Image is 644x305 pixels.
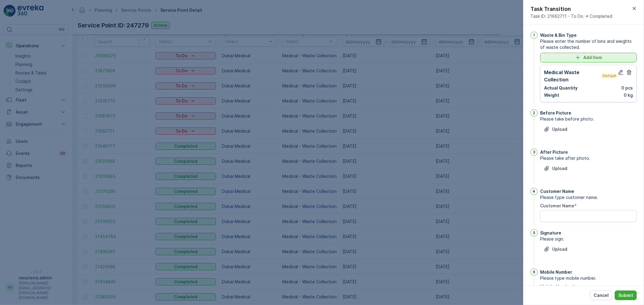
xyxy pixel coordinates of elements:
[530,188,538,195] div: 4
[552,246,567,252] p: Upload
[540,164,571,173] button: Upload File
[530,32,538,39] div: 1
[530,109,538,117] div: 2
[594,292,609,298] p: Cancel
[540,194,637,200] span: Please type customer name.
[540,155,637,161] span: Please take after photo.
[621,85,633,91] p: 0 pcs
[615,291,637,300] button: Submit
[540,244,571,254] button: Upload File
[530,149,538,156] div: 3
[530,13,612,19] span: Task ID: 21662711 - To Do -> Completed
[540,38,637,50] span: Please enter the number of bins and weights of waste collected.
[624,92,633,98] p: 0 kg
[552,126,567,132] p: Upload
[602,74,616,78] p: Default
[540,236,637,242] span: Please sign.
[530,229,538,237] div: 5
[540,124,571,134] button: Upload File
[540,53,637,62] button: Add Item
[618,292,633,298] p: Submit
[544,69,600,83] p: Medical Waste Collection
[540,284,572,289] label: Mobile Number
[540,188,574,194] p: Customer Name
[540,149,568,155] p: After Picture
[590,291,612,300] button: Cancel
[583,55,602,61] p: Add Item
[544,85,578,91] p: Actual Quantity
[540,110,571,116] p: Before Picture
[540,269,572,275] p: Mobile Number
[544,92,559,98] p: Weight
[540,203,574,208] label: Customer Name
[540,32,577,38] p: Waste & Bin Type
[530,5,612,13] p: Task Transition
[540,116,637,122] span: Please take before photo.
[530,269,538,276] div: 6
[540,275,637,281] span: Please type mobile number.
[540,230,561,236] p: Signature
[552,165,567,171] p: Upload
